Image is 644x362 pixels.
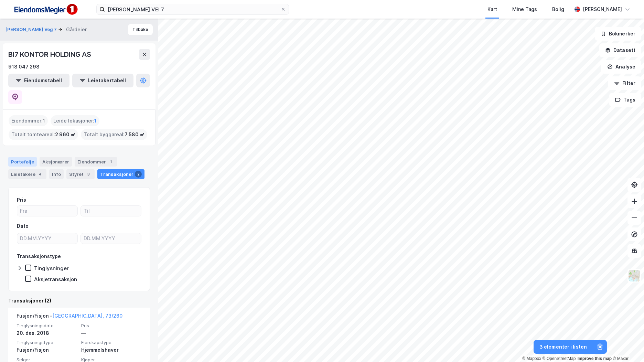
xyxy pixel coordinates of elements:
input: Fra [17,206,77,216]
div: Kontrollprogram for chat [610,329,644,362]
button: [PERSON_NAME] Veg 7 [6,26,58,33]
button: 3 elementer i listen [534,340,593,354]
span: Pris [81,323,142,329]
input: Søk på adresse, matrikkel, gårdeiere, leietakere eller personer [105,4,280,14]
div: 2 [135,171,142,178]
div: 4 [37,171,44,178]
img: Z [628,269,641,282]
button: Tilbake [128,24,153,35]
span: Tinglysningstype [17,340,77,345]
span: 2 960 ㎡ [55,130,75,139]
div: Info [49,169,64,179]
div: Leietakere [8,169,46,179]
div: [PERSON_NAME] [583,5,622,13]
button: Leietakertabell [72,74,133,87]
button: Bokmerker [595,27,641,41]
button: Analyse [601,60,641,74]
div: — [81,329,142,337]
div: Eiendommer : [9,115,48,126]
a: Improve this map [578,356,612,361]
input: DD.MM.YYYY [81,233,141,244]
div: Tinglysninger [34,265,69,271]
div: Gårdeier [66,25,87,34]
div: Totalt byggareal : [81,129,147,140]
span: 1 [94,117,97,125]
button: Datasett [599,43,641,57]
div: 1 [107,158,114,165]
div: Transaksjoner [97,169,144,179]
div: Fusjon/Fisjon - [17,312,122,323]
a: OpenStreetMap [543,356,576,361]
div: Transaksjonstype [17,252,61,260]
div: Pris [17,196,26,204]
div: Eiendommer [75,157,117,167]
div: Dato [17,222,29,230]
input: Til [81,206,141,216]
a: Mapbox [522,356,541,361]
div: Fusjon/Fisjon [17,346,77,354]
button: Tags [609,93,641,107]
button: Eiendomstabell [8,74,69,87]
input: DD.MM.YYYY [17,233,77,244]
span: 7 580 ㎡ [125,130,144,139]
div: Mine Tags [512,5,537,13]
div: Styret [66,169,95,179]
div: Aksjonærer [40,157,72,167]
div: Portefølje [8,157,37,167]
div: Leide lokasjoner : [51,115,99,126]
div: Hjemmelshaver [81,346,142,354]
span: Eierskapstype [81,340,142,345]
div: 20. des. 2018 [17,329,77,337]
div: 918 047 298 [8,63,40,71]
iframe: Chat Widget [610,329,644,362]
span: 1 [43,117,45,125]
div: Totalt tomteareal : [9,129,78,140]
div: 3 [85,171,92,178]
div: Aksjetransaksjon [34,276,77,283]
a: [GEOGRAPHIC_DATA], 73/260 [52,313,122,319]
span: Tinglysningsdato [17,323,77,329]
button: Filter [608,76,641,90]
div: BI7 KONTOR HOLDING AS [8,49,93,60]
div: Kart [487,5,497,13]
div: Bolig [552,5,564,13]
div: Transaksjoner (2) [8,297,150,305]
img: F4PB6Px+NJ5v8B7XTbfpPpyloAAAAASUVORK5CYII= [11,2,80,17]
